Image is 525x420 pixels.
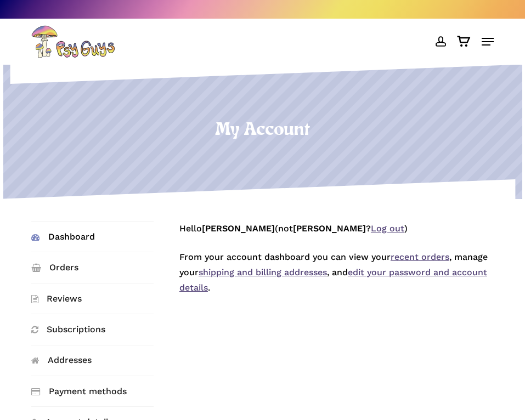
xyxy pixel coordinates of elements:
[31,376,154,406] a: Payment methods
[31,25,115,58] img: PsyGuys
[199,267,327,277] a: shipping and billing addresses
[31,252,154,282] a: Orders
[371,223,404,234] a: Log out
[31,222,154,252] a: Dashboard
[31,283,154,314] a: Reviews
[31,345,154,376] a: Addresses
[293,223,366,234] strong: [PERSON_NAME]
[391,252,449,262] a: recent orders
[482,36,494,47] a: Navigation Menu
[451,25,476,58] a: Cart
[179,249,494,309] p: From your account dashboard you can view your , manage your , and .
[31,314,154,344] a: Subscriptions
[202,223,275,234] strong: [PERSON_NAME]
[179,221,494,249] p: Hello (not ? )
